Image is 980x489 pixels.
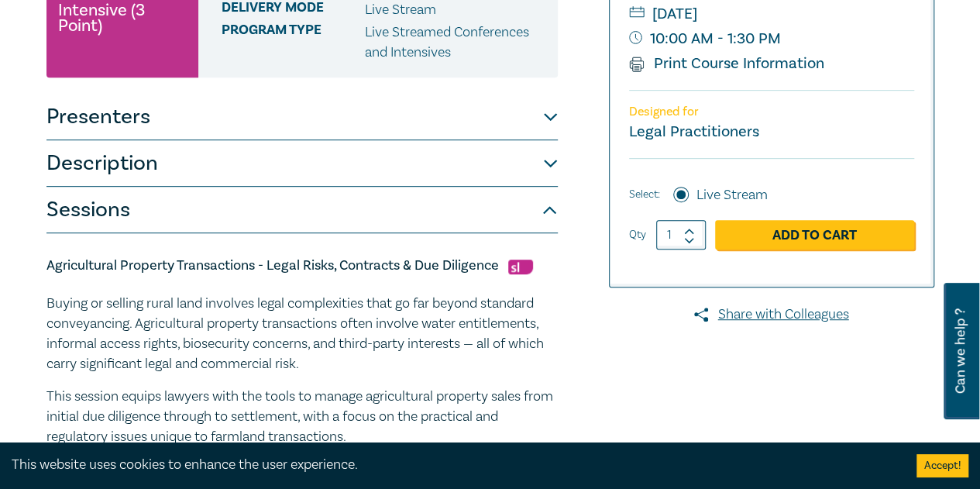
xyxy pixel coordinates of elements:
[629,105,914,119] p: Designed for
[365,1,436,19] span: Live Stream
[953,292,968,410] span: Can we help ?
[222,22,365,63] span: Program type
[609,305,934,325] a: Share with Colleagues
[629,26,914,51] small: 10:00 AM - 1:30 PM
[696,185,768,205] label: Live Stream
[629,226,646,243] label: Qty
[46,140,558,187] button: Description
[46,94,558,140] button: Presenters
[715,220,914,250] a: Add to Cart
[629,122,759,142] small: Legal Practitioners
[12,455,893,475] div: This website uses cookies to enhance the user experience.
[629,186,660,203] span: Select:
[629,53,825,74] a: Print Course Information
[46,187,558,233] button: Sessions
[58,2,187,33] small: Intensive (3 Point)
[508,260,533,274] img: Substantive Law
[46,294,558,374] p: Buying or selling rural land involves legal complexities that go far beyond standard conveyancing...
[656,220,706,250] input: 1
[629,2,914,26] small: [DATE]
[46,257,558,275] h5: Agricultural Property Transactions - Legal Risks, Contracts & Due Diligence
[916,454,968,477] button: Accept cookies
[46,387,558,447] p: This session equips lawyers with the tools to manage agricultural property sales from initial due...
[365,22,546,63] p: Live Streamed Conferences and Intensives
